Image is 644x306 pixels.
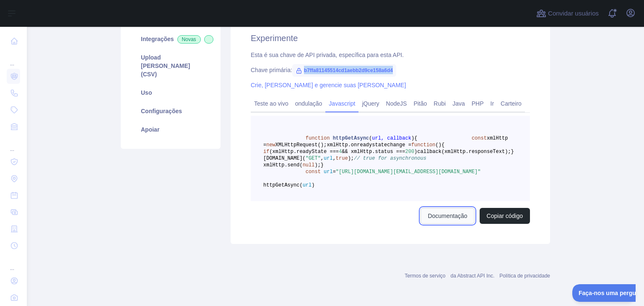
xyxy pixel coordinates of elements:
font: Rubi [434,100,446,107]
span: ); [348,156,354,161]
font: Ir [491,100,494,107]
span: const [306,169,321,175]
span: , [321,156,324,161]
font: ... [10,61,14,67]
span: ) [414,149,417,155]
span: httpGetAsync [333,135,369,141]
font: Esta é sua chave de API privada, específica para esta API. [251,52,404,58]
a: Política de privacidade [499,273,550,279]
span: true [336,156,348,161]
font: Chave primária: [251,67,292,73]
span: XMLHttpRequest(); [275,142,327,148]
span: [DOMAIN_NAME]( [263,156,306,161]
span: ); [314,162,320,168]
a: Uso [131,83,210,102]
span: = [333,169,336,175]
font: Carteiro [501,100,522,107]
a: Upload [PERSON_NAME] (CSV) [131,48,210,83]
a: Configurações [131,102,210,120]
font: Novas [182,36,196,42]
font: NodeJS [386,100,407,107]
a: Termos de serviço [405,273,445,279]
span: function [306,135,330,141]
a: Documentação [421,208,474,224]
span: 4 [339,149,342,155]
font: b7ffa81145514cd1aebb2d9ce158a6d4 [304,67,393,73]
font: Copiar código [487,213,523,219]
font: Documentação [428,213,467,219]
span: ( [435,142,438,148]
font: Uso [141,89,152,96]
font: Integrações [141,36,174,42]
span: const [472,135,487,141]
span: ) [411,135,414,141]
span: (xmlHttp.readyState === [269,149,339,155]
font: Convidar usuários [548,10,599,17]
font: Experimente [251,34,298,43]
font: PHP [472,100,484,107]
span: url [303,182,312,188]
span: { [441,142,444,148]
span: xmlHttp.onreadystatechange = [327,142,411,148]
font: Upload [PERSON_NAME] (CSV) [141,54,190,78]
font: Pitão [413,100,427,107]
font: Faça-nos uma pergunta [6,5,73,12]
span: null [303,162,315,168]
a: da Abstract API Inc. [451,273,495,279]
span: httpGetAsync( [263,182,303,188]
a: Apoiar [131,120,210,139]
span: } [511,149,514,155]
font: ... [10,146,14,152]
span: "[URL][DOMAIN_NAME][EMAIL_ADDRESS][DOMAIN_NAME]" [336,169,481,175]
span: ) [439,142,441,148]
span: // true for asynchronous [354,156,426,161]
span: } [321,162,324,168]
span: && xmlHttp.status === [342,149,405,155]
font: ... [10,265,14,271]
font: jQuery [362,100,379,107]
span: , [333,156,336,161]
span: new [266,142,275,148]
font: Javascript [329,100,355,107]
span: callback(xmlHttp.responseText); [417,149,511,155]
span: url, callback [372,135,411,141]
a: Crie, [PERSON_NAME] e gerencie suas [PERSON_NAME] [251,82,406,88]
button: Copiar código [480,208,530,224]
font: ondulação [295,100,322,107]
font: Configurações [141,108,182,114]
span: url [324,169,333,175]
font: Teste ao vivo [254,100,288,107]
iframe: Alternar suporte ao cliente [572,284,636,302]
font: Apoiar [141,126,159,133]
span: 200 [405,149,414,155]
span: ) [312,182,314,188]
span: function [411,142,436,148]
font: Java [452,100,465,107]
span: xmlHttp.send( [263,162,303,168]
span: { [414,135,417,141]
a: IntegraçõesNovas [131,30,210,48]
span: if [263,149,269,155]
span: "GET" [306,156,321,161]
span: ( [369,135,372,141]
span: url [324,156,333,161]
button: Convidar usuários [535,7,600,20]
